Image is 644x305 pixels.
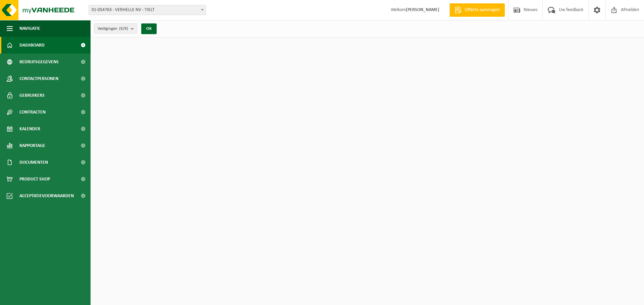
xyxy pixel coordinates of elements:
[19,137,45,154] span: Rapportage
[463,7,501,13] span: Offerte aanvragen
[19,37,45,54] span: Dashboard
[19,104,46,121] span: Contracten
[98,24,128,34] span: Vestigingen
[119,26,128,31] count: (9/9)
[19,121,40,137] span: Kalender
[406,7,439,12] strong: [PERSON_NAME]
[19,87,45,104] span: Gebruikers
[19,54,59,70] span: Bedrijfsgegevens
[19,70,58,87] span: Contactpersonen
[19,171,50,187] span: Product Shop
[94,23,137,33] button: Vestigingen(9/9)
[19,154,48,171] span: Documenten
[141,23,157,34] button: OK
[89,5,206,15] span: 01-054763 - VERHELLE NV - TIELT
[89,5,206,15] span: 01-054763 - VERHELLE NV - TIELT
[449,3,505,17] a: Offerte aanvragen
[19,20,40,37] span: Navigatie
[19,187,74,204] span: Acceptatievoorwaarden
